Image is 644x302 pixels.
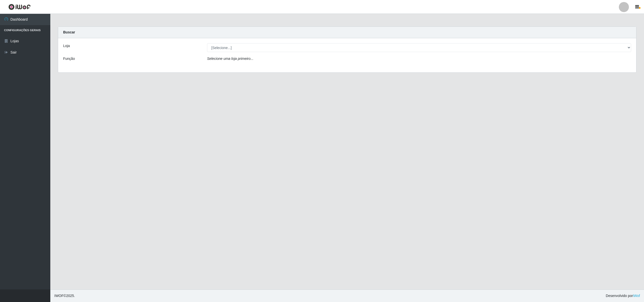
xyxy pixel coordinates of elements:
[63,56,75,61] label: Função
[54,293,75,298] span: © 2025 .
[207,57,253,61] i: Selecione uma loja primeiro...
[63,43,70,49] label: Loja
[54,294,64,298] span: IWOF
[8,4,31,10] img: CoreUI Logo
[63,30,75,34] strong: Buscar
[633,294,640,298] a: iWof
[606,293,640,298] span: Desenvolvido por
